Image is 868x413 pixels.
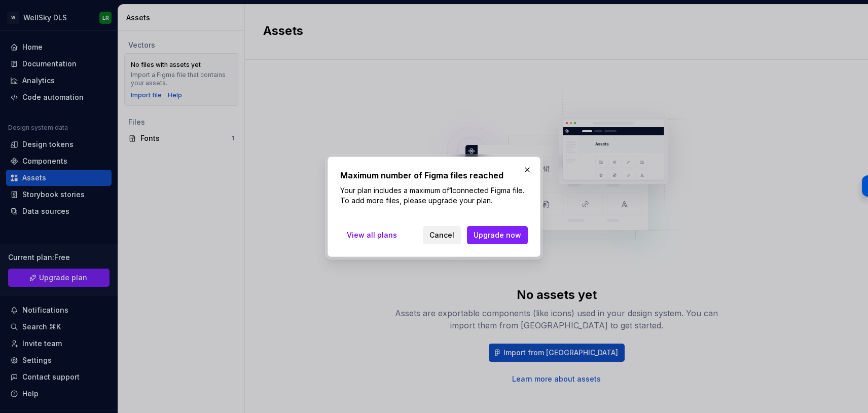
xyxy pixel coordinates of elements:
[449,186,452,195] b: 1
[340,226,404,244] a: View all plans
[347,230,397,240] span: View all plans
[423,226,461,244] button: Cancel
[429,230,454,240] span: Cancel
[340,169,528,181] h2: Maximum number of Figma files reached
[340,185,528,206] p: Your plan includes a maximum of connected Figma file. To add more files, please upgrade your plan.
[474,230,521,240] span: Upgrade now
[467,226,528,244] button: Upgrade now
